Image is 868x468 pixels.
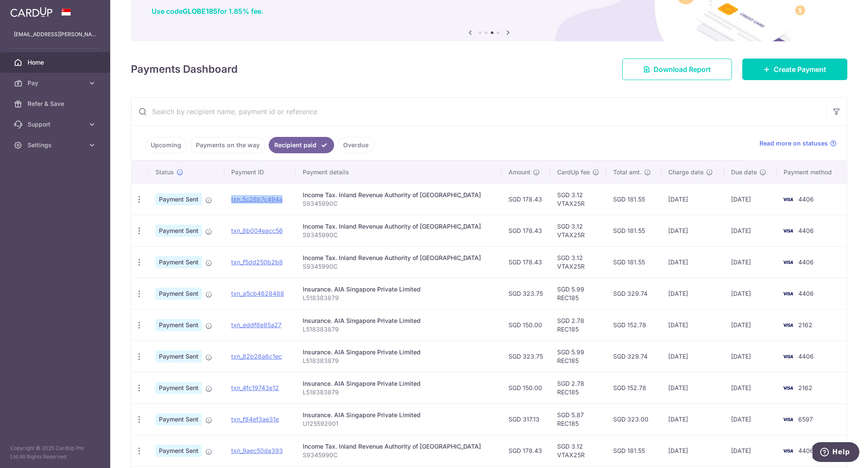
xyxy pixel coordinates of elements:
td: SGD 5.87 REC185 [550,403,606,435]
td: [DATE] [724,372,777,403]
span: Download Report [654,64,711,74]
p: L518383879 [303,388,495,397]
td: [DATE] [724,183,777,215]
td: SGD 3.12 VTAX25R [550,246,606,278]
td: SGD 3.12 VTAX25R [550,215,606,246]
span: 4406 [798,195,814,203]
td: SGD 329.74 [606,278,662,309]
a: Create Payment [742,59,847,80]
span: Refer & Save [28,99,84,108]
div: Insurance. AIA Singapore Private Limited [303,285,495,294]
td: [DATE] [661,403,724,435]
th: Payment details [296,161,502,183]
td: [DATE] [724,341,777,372]
td: [DATE] [724,403,777,435]
span: Amount [508,168,530,177]
td: SGD 181.55 [606,215,662,246]
img: CardUp [10,7,53,17]
p: S9345990C [303,231,495,239]
span: Payment Sent [155,445,202,457]
span: Payment Sent [155,413,202,425]
h4: Payments Dashboard [131,62,238,77]
td: SGD 5.99 REC185 [550,278,606,309]
td: [DATE] [661,435,724,466]
div: Insurance. AIA Singapore Private Limited [303,379,495,388]
p: U125592901 [303,419,495,428]
span: Charge date [668,168,704,177]
input: Search by recipient name, payment id or reference [131,98,826,125]
span: Payment Sent [155,256,202,268]
td: SGD 323.00 [606,403,662,435]
span: Home [28,58,84,67]
p: S9345990C [303,451,495,459]
td: [DATE] [661,341,724,372]
a: txn_9aec50da393 [231,447,283,454]
td: [DATE] [724,246,777,278]
span: Payment Sent [155,193,202,205]
span: Payment Sent [155,382,202,394]
a: Use codeGLOBE185for 1.85% fee. [152,7,263,15]
div: Income Tax. Inland Revenue Authority of [GEOGRAPHIC_DATA] [303,191,495,199]
span: Payment Sent [155,319,202,331]
td: SGD 152.78 [606,309,662,341]
span: 4406 [798,447,814,454]
td: [DATE] [661,372,724,403]
th: Payment method [777,161,847,183]
p: L518383879 [303,356,495,365]
div: Income Tax. Inland Revenue Authority of [GEOGRAPHIC_DATA] [303,222,495,231]
b: GLOBE185 [183,7,217,15]
td: [DATE] [661,183,724,215]
span: Create Payment [774,64,826,74]
a: Download Report [622,59,732,80]
span: 2162 [798,384,812,391]
span: Status [155,168,174,177]
td: [DATE] [724,215,777,246]
a: txn_f84ef3ae31e [231,415,279,423]
img: Bank Card [779,226,797,236]
span: 4406 [798,258,814,266]
td: SGD 5.99 REC185 [550,341,606,372]
td: [DATE] [661,215,724,246]
td: [DATE] [661,278,724,309]
td: SGD 178.43 [502,435,550,466]
th: Payment ID [224,161,296,183]
td: SGD 181.55 [606,183,662,215]
a: Upcoming [145,137,187,153]
span: Read more on statuses [759,139,828,148]
p: [EMAIL_ADDRESS][PERSON_NAME][DOMAIN_NAME] [14,30,96,39]
img: Bank Card [779,194,797,205]
img: Bank Card [779,414,797,425]
img: Bank Card [779,320,797,330]
td: SGD 181.55 [606,246,662,278]
img: Bank Card [779,446,797,456]
p: S9345990C [303,262,495,271]
p: L518383879 [303,325,495,334]
a: Read more on statuses [759,139,837,148]
td: SGD 178.43 [502,215,550,246]
span: Due date [731,168,757,177]
span: Payment Sent [155,288,202,300]
div: Insurance. AIA Singapore Private Limited [303,411,495,419]
td: [DATE] [661,309,724,341]
span: Payment Sent [155,225,202,237]
td: [DATE] [724,309,777,341]
div: Income Tax. Inland Revenue Authority of [GEOGRAPHIC_DATA] [303,254,495,262]
a: txn_8b004eacc56 [231,227,283,234]
span: Settings [28,141,84,149]
span: 2162 [798,321,812,329]
span: CardUp fee [557,168,590,177]
span: Payment Sent [155,350,202,363]
img: Bank Card [779,257,797,267]
td: SGD 150.00 [502,309,550,341]
td: SGD 317.13 [502,403,550,435]
a: txn_5c26b7c494a [231,195,282,203]
span: 4406 [798,227,814,234]
a: txn_eddf8e85a27 [231,321,282,329]
div: Insurance. AIA Singapore Private Limited [303,348,495,356]
td: SGD 323.75 [502,341,550,372]
a: Recipient paid [269,137,334,153]
span: 4406 [798,353,814,360]
td: SGD 3.12 VTAX25R [550,183,606,215]
td: SGD 2.78 REC185 [550,372,606,403]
